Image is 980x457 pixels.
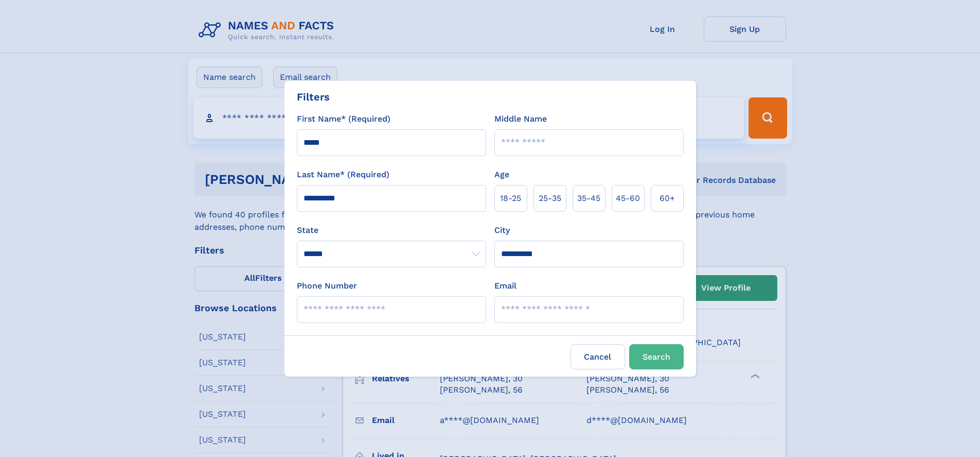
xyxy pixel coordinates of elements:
[660,192,675,205] span: 60+
[571,344,625,369] label: Cancel
[297,168,389,181] label: Last Name* (Required)
[500,192,521,205] span: 18‑25
[297,113,390,125] label: First Name* (Required)
[297,89,330,105] div: Filters
[494,280,516,292] label: Email
[494,224,510,236] label: City
[577,192,600,205] span: 35‑45
[616,192,640,205] span: 45‑60
[629,344,684,369] button: Search
[297,280,357,292] label: Phone Number
[297,224,486,236] label: State
[494,168,509,181] label: Age
[539,192,561,205] span: 25‑35
[494,113,547,125] label: Middle Name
